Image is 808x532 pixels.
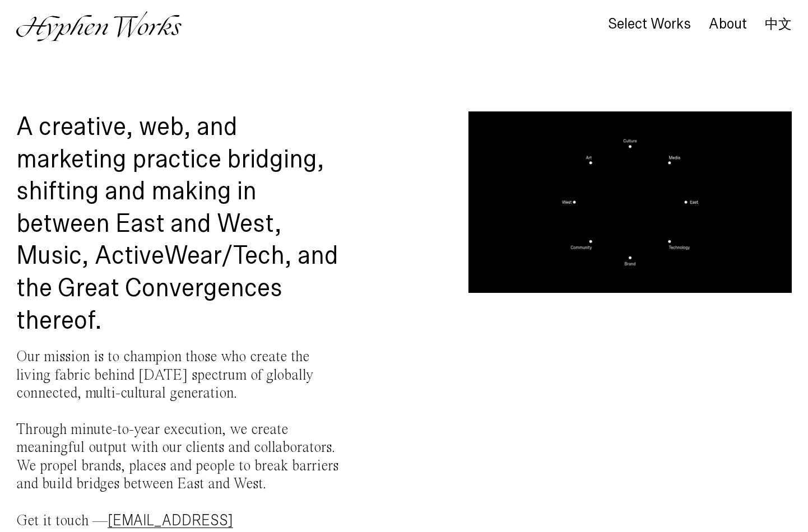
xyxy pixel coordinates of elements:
[765,18,792,30] a: 中文
[709,16,747,32] div: About
[608,16,691,32] div: Select Works
[16,111,340,337] h1: A creative, web, and marketing practice bridging, shifting and making in between East and West, M...
[16,11,182,41] img: Hyphen Works
[608,18,691,31] a: Select Works
[709,18,747,31] a: About
[468,111,792,293] video: Your browser does not support the video tag.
